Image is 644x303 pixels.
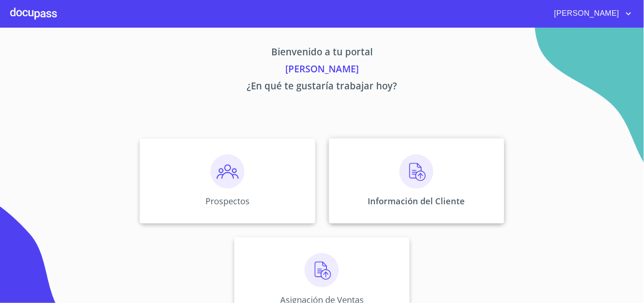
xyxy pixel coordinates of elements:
[305,253,339,287] img: carga.png
[548,7,634,20] button: account of current user
[211,154,245,189] img: prospectos.png
[61,79,584,96] p: ¿En qué te gustaría trabajar hoy?
[205,195,250,207] p: Prospectos
[368,195,465,207] p: Información del Cliente
[399,154,433,189] img: carga.png
[61,62,584,79] p: [PERSON_NAME]
[548,7,624,20] span: [PERSON_NAME]
[61,45,584,62] p: Bienvenido a tu portal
